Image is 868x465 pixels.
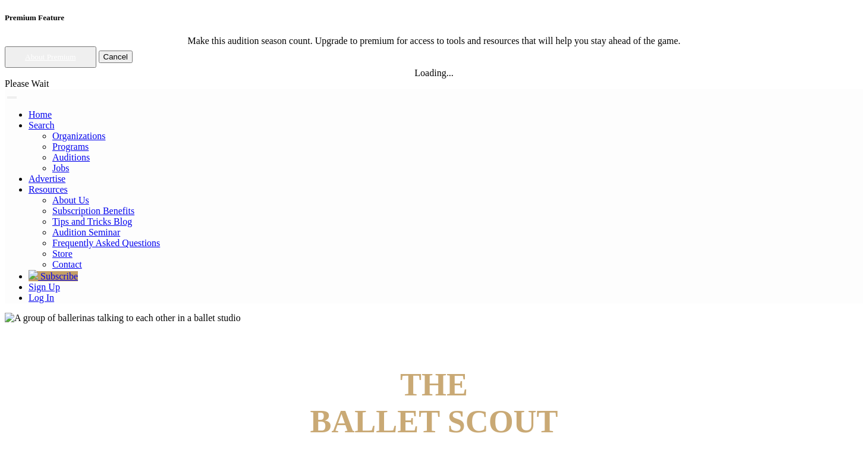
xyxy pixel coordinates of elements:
[29,184,68,194] a: Resources
[5,13,863,23] h5: Premium Feature
[29,270,38,279] img: gem.svg
[29,195,863,270] ul: Resources
[29,174,65,184] a: Advertise
[414,68,453,78] span: Loading...
[5,313,241,323] img: A group of ballerinas talking to each other in a ballet studio
[52,195,89,205] a: About Us
[52,238,160,248] a: Frequently Asked Questions
[29,109,52,120] a: Home
[29,120,55,130] a: Search
[52,216,132,227] a: Tips and Tricks Blog
[7,96,17,99] button: Toggle navigation
[29,271,78,281] a: Subscribe
[52,227,120,237] a: Audition Seminar
[5,78,863,89] div: Please Wait
[52,206,134,216] a: Subscription Benefits
[40,271,78,281] span: Subscribe
[52,131,105,141] a: Organizations
[52,259,82,269] a: Contact
[29,282,60,292] a: Sign Up
[52,142,89,152] a: Programs
[99,51,133,63] button: Cancel
[52,163,69,173] a: Jobs
[400,367,468,403] span: THE
[29,131,863,174] ul: Resources
[29,293,54,303] a: Log In
[5,36,863,46] div: Make this audition season count. Upgrade to premium for access to tools and resources that will h...
[25,52,76,61] a: About Premium
[52,249,73,259] a: Store
[5,366,863,440] h4: BALLET SCOUT
[52,152,90,162] a: Auditions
